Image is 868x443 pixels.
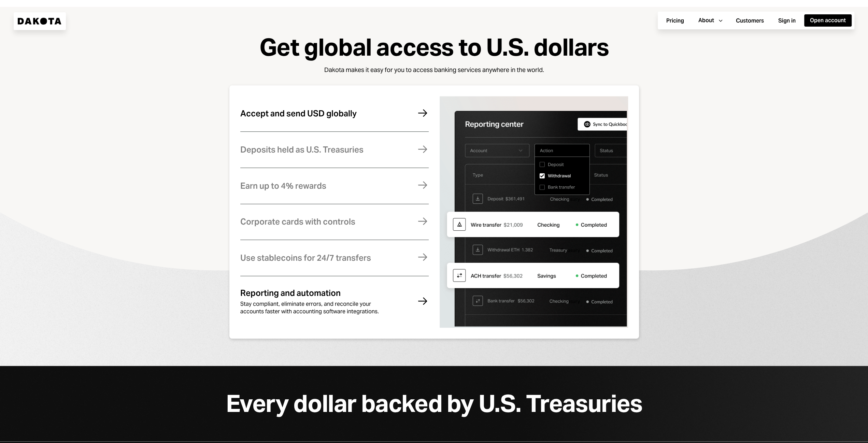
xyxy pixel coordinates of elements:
div: Corporate cards with controls [240,217,355,226]
div: Deposits held as U.S. Treasuries [240,145,364,154]
a: Customers [730,14,770,27]
div: About [698,17,714,24]
div: Every dollar backed by U.S. Treasuries [226,390,642,417]
div: Earn up to 4% rewards [240,182,326,190]
a: Sign in [772,14,801,27]
div: Dakota makes it easy for you to access banking services anywhere in the world. [324,66,544,74]
button: Pricing [660,15,690,27]
button: Sign in [772,15,801,27]
div: Stay compliant, eliminate errors, and reconcile your accounts faster with accounting software int... [240,300,390,315]
button: About [693,14,727,27]
a: Pricing [660,14,690,27]
div: Get global access to U.S. dollars [259,34,609,60]
button: Open account [804,14,852,27]
div: Accept and send USD globally [240,109,357,118]
button: Customers [730,15,770,27]
img: Accounting demonstration [440,96,628,328]
div: Reporting and automation [240,289,341,298]
div: Use stablecoins for 24/7 transfers [240,254,371,262]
